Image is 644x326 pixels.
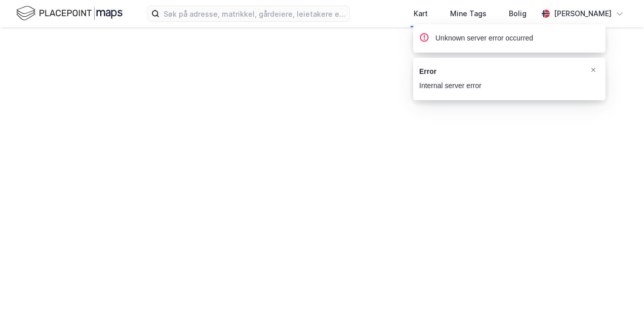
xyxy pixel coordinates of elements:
[450,8,487,20] div: Mine Tags
[419,80,481,92] div: Internal server error
[419,66,481,78] div: Error
[435,32,533,45] div: Unknown server error occurred
[159,6,349,21] input: Søk på adresse, matrikkel, gårdeiere, leietakere eller personer
[414,8,428,20] div: Kart
[509,8,527,20] div: Bolig
[554,8,612,20] div: [PERSON_NAME]
[16,5,123,22] img: logo.f888ab2527a4732fd821a326f86c7f29.svg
